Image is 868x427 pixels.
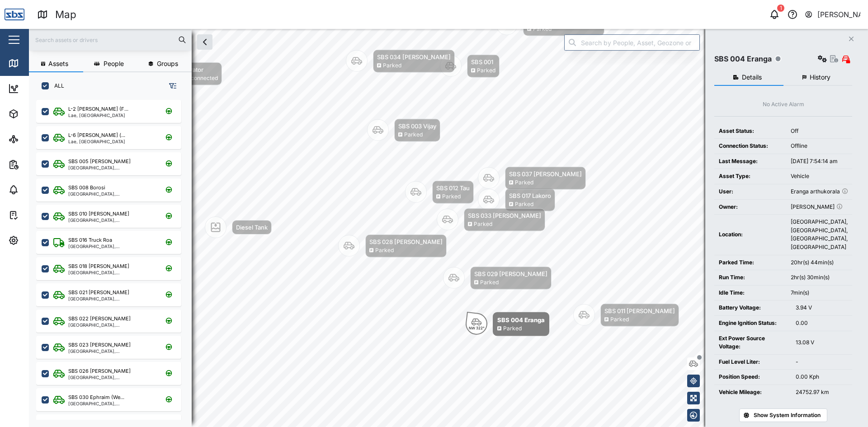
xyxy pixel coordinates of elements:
[515,200,533,209] div: Parked
[777,5,784,12] div: 1
[68,375,155,380] div: [GEOGRAPHIC_DATA], [GEOGRAPHIC_DATA]
[68,105,128,113] div: L-2 [PERSON_NAME] (F...
[810,74,830,80] span: History
[24,134,45,144] div: Sites
[404,131,423,139] div: Parked
[440,55,500,78] div: Map marker
[497,315,545,324] div: SBS 004 Eranga
[763,100,804,109] div: No Active Alarm
[24,84,64,94] div: Dashboard
[719,273,782,282] div: Run Time:
[443,267,552,290] div: Map marker
[471,57,495,66] div: SBS 001
[68,113,128,117] div: Lae, [GEOGRAPHIC_DATA]
[437,208,545,231] div: Map marker
[68,218,155,222] div: [GEOGRAPHIC_DATA], [GEOGRAPHIC_DATA]
[719,230,782,239] div: Location:
[68,131,125,139] div: L-6 [PERSON_NAME] (...
[469,326,485,330] div: NW 322°
[719,127,782,136] div: Asset Status:
[367,119,440,142] div: Map marker
[796,358,848,366] div: -
[719,157,782,166] div: Last Message:
[338,235,447,258] div: Map marker
[719,289,782,297] div: Idle Time:
[369,237,443,246] div: SBS 028 [PERSON_NAME]
[68,236,112,244] div: SBS 016 Truck Roa
[477,66,495,75] div: Parked
[719,304,787,312] div: Battery Voltage:
[205,216,272,238] div: Map marker
[68,139,125,144] div: Lae, [GEOGRAPHIC_DATA]
[24,160,54,169] div: Reports
[796,304,848,312] div: 3.94 V
[68,244,155,249] div: [GEOGRAPHIC_DATA], [GEOGRAPHIC_DATA]
[478,188,555,211] div: Map marker
[739,408,827,422] button: Show System Information
[36,97,191,420] div: grid
[791,188,848,196] div: Eranga arthukorala
[719,142,782,150] div: Connection Status:
[68,270,155,275] div: [GEOGRAPHIC_DATA], [GEOGRAPHIC_DATA]
[719,203,782,211] div: Owner:
[68,296,155,301] div: [GEOGRAPHIC_DATA], [GEOGRAPHIC_DATA]
[405,181,474,204] div: Map marker
[791,289,848,297] div: 7min(s)
[24,210,48,220] div: Tasks
[183,74,218,83] div: Disconnected
[480,278,499,287] div: Parked
[442,192,461,201] div: Parked
[509,191,551,200] div: SBS 017 Lakoro
[719,319,787,328] div: Engine Ignition Status:
[791,157,848,166] div: [DATE] 7:54:14 am
[68,289,129,296] div: SBS 021 [PERSON_NAME]
[24,109,52,119] div: Assets
[68,323,155,327] div: [GEOGRAPHIC_DATA], [GEOGRAPHIC_DATA]
[533,25,552,33] div: Parked
[68,184,105,192] div: SBS 008 Borosi
[564,34,700,51] input: Search by People, Asset, Geozone or Place
[157,61,178,67] span: Groups
[496,13,604,36] div: Map marker
[714,53,772,65] div: SBS 004 Eranga
[398,122,436,131] div: SBS 003 Vijay
[68,158,131,165] div: SBS 005 [PERSON_NAME]
[791,172,848,181] div: Vehicle
[68,394,124,401] div: SBS 030 Ephraim (We...
[817,9,861,20] div: [PERSON_NAME]
[719,334,787,351] div: Ext Power Source Voltage:
[466,312,549,336] div: Map marker
[104,61,124,67] span: People
[29,29,868,427] canvas: Map
[55,7,76,23] div: Map
[719,188,782,196] div: User:
[791,258,848,267] div: 20hr(s) 44min(s)
[604,306,675,315] div: SBS 011 [PERSON_NAME]
[719,172,782,181] div: Asset Type:
[68,367,131,375] div: SBS 026 [PERSON_NAME]
[24,185,52,195] div: Alarms
[68,210,129,218] div: SBS 010 [PERSON_NAME]
[573,304,679,327] div: Map marker
[796,319,848,328] div: 0.00
[515,178,533,187] div: Parked
[346,50,455,73] div: Map marker
[503,324,522,333] div: Parked
[610,315,629,324] div: Parked
[719,358,787,366] div: Fuel Level Liter:
[68,192,155,196] div: [GEOGRAPHIC_DATA], [GEOGRAPHIC_DATA]
[791,127,848,136] div: Off
[791,273,848,282] div: 2hr(s) 30min(s)
[791,142,848,150] div: Offline
[478,167,586,190] div: Map marker
[719,388,787,397] div: Vehicle Mileage:
[175,65,218,74] div: Generator
[719,373,787,381] div: Position Speed:
[796,338,848,347] div: 13.08 V
[474,269,547,278] div: SBS 029 [PERSON_NAME]
[474,220,492,229] div: Parked
[68,401,155,406] div: [GEOGRAPHIC_DATA], [GEOGRAPHIC_DATA]
[24,235,56,245] div: Settings
[49,82,64,89] label: ALL
[5,5,24,24] img: Main Logo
